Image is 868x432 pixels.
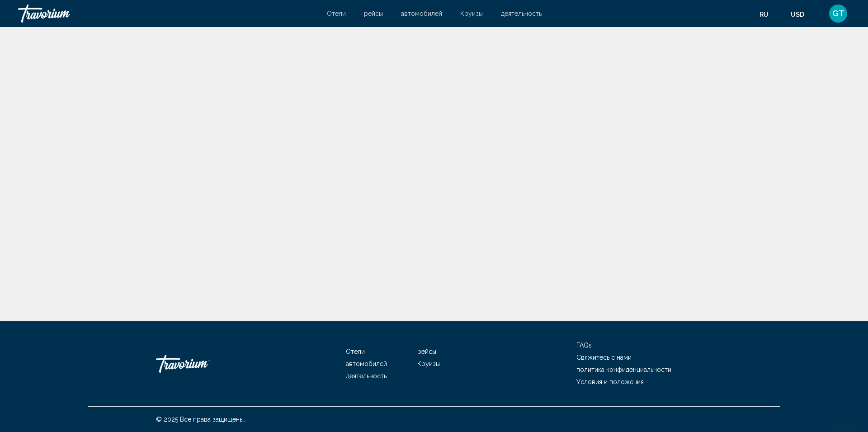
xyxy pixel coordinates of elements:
a: политика конфиденциальности [576,366,671,373]
a: Круизы [460,10,483,17]
button: User Menu [826,4,850,23]
a: рейсы [364,10,383,17]
a: деятельность [501,10,542,17]
a: Travorium [156,350,246,377]
a: деятельность [346,372,387,380]
span: USD [791,11,804,18]
span: GT [832,9,844,18]
span: ru [759,11,769,18]
iframe: Кнопка запуска окна обмена сообщениями [832,396,861,425]
a: Круизы [417,360,440,367]
button: Change currency [791,8,813,21]
a: автомобилей [401,10,442,17]
a: Travorium [18,5,318,23]
button: Change language [759,8,777,21]
a: рейсы [417,348,436,355]
span: © 2025 Все права защищены. [156,416,245,423]
a: Условия и положения [576,378,644,385]
a: автомобилей [346,360,387,367]
a: Отели [346,348,365,355]
a: Отели [327,10,346,17]
a: FAQs [576,342,592,349]
a: Свяжитесь с нами [576,354,632,361]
